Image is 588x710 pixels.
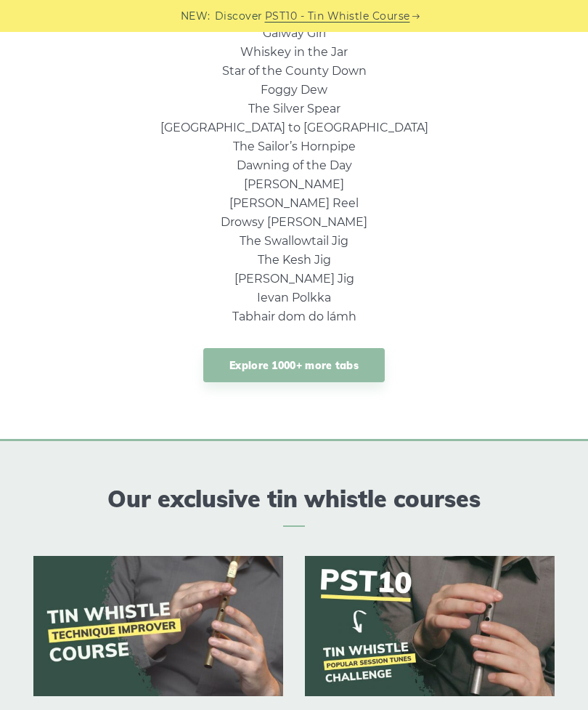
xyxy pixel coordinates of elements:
[240,234,348,248] a: The Swallowtail Jig
[258,253,331,267] a: The Kesh Jig
[265,8,410,25] a: PST10 - Tin Whistle Course
[237,158,352,172] a: Dawning of the Day
[248,102,340,116] a: The Silver Spear
[232,310,356,323] a: Tabhair dom do lámh
[203,348,385,382] a: Explore 1000+ more tabs
[257,291,331,304] a: Ievan Polkka
[160,121,428,134] a: [GEOGRAPHIC_DATA] to [GEOGRAPHIC_DATA]
[221,215,367,229] a: Drowsy [PERSON_NAME]
[33,556,283,697] img: tin-whistle-course
[234,272,354,286] a: [PERSON_NAME] Jig
[244,177,344,191] a: [PERSON_NAME]
[261,83,327,97] a: Foggy Dew
[181,8,211,25] span: NEW:
[33,485,555,526] h2: Our exclusive tin whistle courses
[263,26,326,40] a: Galway Girl
[222,64,367,78] a: Star of the County Down
[229,196,359,210] a: [PERSON_NAME] Reel
[215,8,263,25] span: Discover
[240,45,348,59] a: Whiskey in the Jar
[233,140,356,153] a: The Sailor’s Hornpipe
